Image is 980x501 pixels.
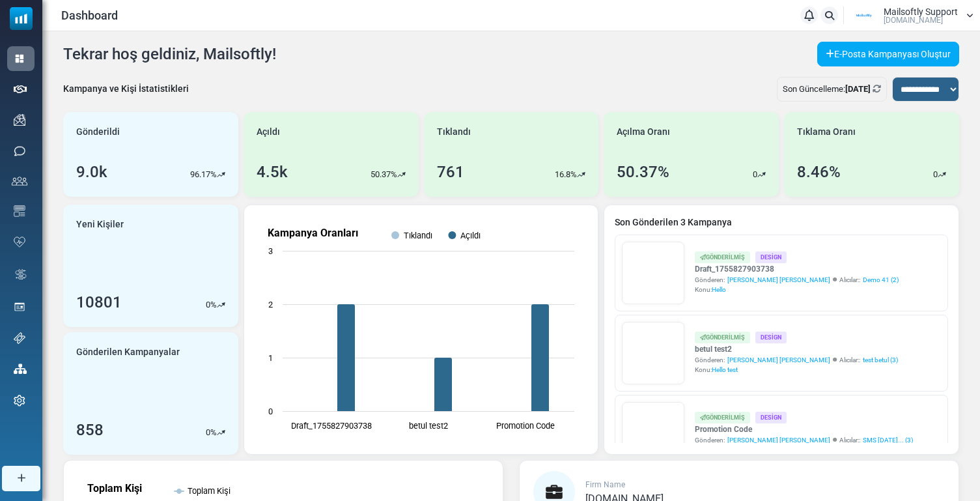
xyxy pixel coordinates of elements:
[712,286,726,293] span: Hello
[76,125,120,139] span: Gönderildi
[863,355,898,365] a: test betul (3)
[695,423,913,435] a: Promotion Code
[712,366,738,373] span: Hello test
[437,160,464,184] div: 761
[290,421,371,431] text: Draft_1755827903738
[14,53,25,64] img: dashboard-icon-active.svg
[76,218,124,231] span: Yeni Kişiler
[63,82,189,96] div: Kampanya ve Kişi İstatistikleri
[845,84,871,94] b: [DATE]
[755,251,787,263] div: Design
[617,125,670,139] span: Açılma Oranı
[257,160,288,184] div: 4.5k
[755,332,787,343] div: Design
[755,412,787,423] div: Design
[615,216,948,229] a: Son Gönderilen 3 Kampanya
[10,7,33,30] img: mailsoftly_icon_blue_white.svg
[409,421,448,431] text: betul test2
[76,160,107,184] div: 9.0k
[617,160,669,184] div: 50.37%
[188,486,231,496] text: Toplam Kişi
[777,77,887,102] div: Son Güncelleme:
[848,6,880,25] img: User Logo
[206,426,210,439] p: 0
[76,345,180,359] span: Gönderilen Kampanyalar
[14,236,25,247] img: domain-health-icon.svg
[695,343,898,355] a: betul test2
[727,275,830,285] span: [PERSON_NAME] [PERSON_NAME]
[873,84,881,94] a: Refresh Stats
[14,205,25,217] img: email-templates-icon.svg
[727,355,830,365] span: [PERSON_NAME] [PERSON_NAME]
[14,332,25,344] img: support-icon.svg
[76,418,104,442] div: 858
[695,355,898,365] div: Gönderen: Alıcılar::
[695,285,899,294] div: Konu:
[695,365,898,375] div: Konu:
[12,177,27,186] img: contacts-icon.svg
[695,263,899,275] a: Draft_1755827903738
[585,480,625,489] span: Firm Name
[695,275,899,285] div: Gönderen: Alıcılar::
[933,168,938,181] p: 0
[206,298,225,311] div: %
[797,160,841,184] div: 8.46%
[206,426,225,439] div: %
[14,395,25,407] img: settings-icon.svg
[14,114,25,126] img: campaigns-icon.png
[61,7,118,24] span: Dashboard
[14,301,25,313] img: landing_pages.svg
[14,267,28,282] img: workflow.svg
[268,300,273,309] text: 2
[817,42,959,66] a: E-Posta Kampanyası Oluştur
[863,435,913,445] a: SMS [DATE]... (3)
[555,168,577,181] p: 16.8%
[496,421,555,431] text: Promotion Code
[268,407,273,416] text: 0
[268,227,358,239] text: Kampanya Oranları
[848,6,973,25] a: User Logo Mailsoftly Support [DOMAIN_NAME]
[190,168,217,181] p: 96.17%
[63,45,276,64] h4: Tekrar hoş geldiniz, Mailsoftly!
[404,231,432,240] text: Tıklandı
[695,251,750,263] div: Gönderilmiş
[884,7,958,16] span: Mailsoftly Support
[76,291,122,314] div: 10801
[727,435,830,445] span: [PERSON_NAME] [PERSON_NAME]
[268,353,273,363] text: 1
[371,168,397,181] p: 50.37%
[460,231,481,240] text: Açıldı
[87,482,142,494] text: Toplam Kişi
[695,435,913,445] div: Gönderen: Alıcılar::
[695,412,750,423] div: Gönderilmiş
[884,16,943,24] span: [DOMAIN_NAME]
[14,145,25,157] img: sms-icon.png
[255,216,587,444] svg: Kampanya Oranları
[268,246,273,256] text: 3
[695,332,750,343] div: Gönderilmiş
[863,275,899,285] a: Demo 41 (2)
[206,298,210,311] p: 0
[797,125,856,139] span: Tıklama Oranı
[437,125,471,139] span: Tıklandı
[63,205,238,327] a: Yeni Kişiler 10801 0%
[753,168,757,181] p: 0
[257,125,280,139] span: Açıldı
